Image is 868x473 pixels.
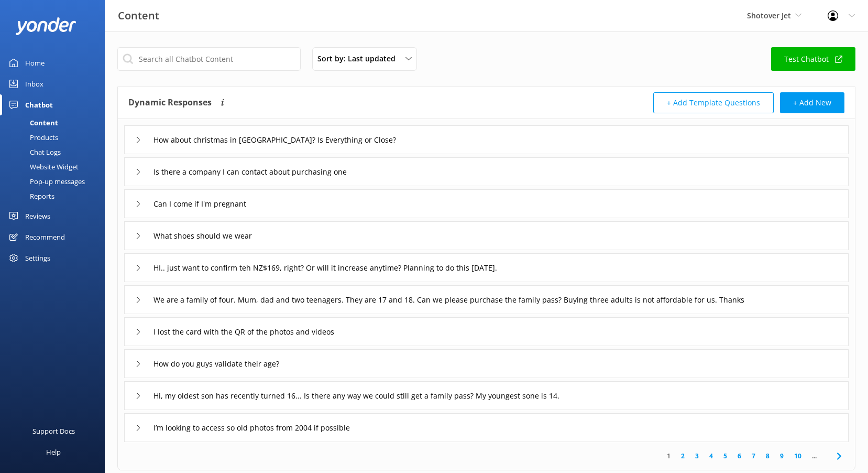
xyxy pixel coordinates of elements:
[662,451,676,461] a: 1
[46,442,61,463] div: Help
[676,451,690,461] a: 2
[16,17,76,35] img: yonder-white-logo.png
[6,174,85,189] div: Pop-up messages
[6,130,58,145] div: Products
[25,73,43,94] div: Inbox
[128,92,212,113] h4: Dynamic Responses
[6,145,61,159] div: Chat Logs
[25,94,53,115] div: Chatbot
[32,421,75,442] div: Support Docs
[25,206,50,227] div: Reviews
[732,451,746,461] a: 6
[117,47,301,71] input: Search all Chatbot Content
[6,189,54,203] div: Reports
[704,451,718,461] a: 4
[6,159,79,174] div: Website Widget
[690,451,704,461] a: 3
[780,92,844,113] button: + Add New
[747,10,791,20] span: Shotover Jet
[25,227,65,248] div: Recommend
[6,115,105,130] a: Content
[771,47,855,71] a: Test Chatbot
[6,145,105,159] a: Chat Logs
[775,451,789,461] a: 9
[118,7,159,24] h3: Content
[317,53,402,64] span: Sort by: Last updated
[653,92,774,113] button: + Add Template Questions
[6,115,58,130] div: Content
[6,130,105,145] a: Products
[25,248,50,268] div: Settings
[6,159,105,174] a: Website Widget
[761,451,775,461] a: 8
[6,174,105,189] a: Pop-up messages
[6,189,105,203] a: Reports
[807,451,822,461] span: ...
[746,451,761,461] a: 7
[789,451,807,461] a: 10
[25,52,45,73] div: Home
[718,451,732,461] a: 5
